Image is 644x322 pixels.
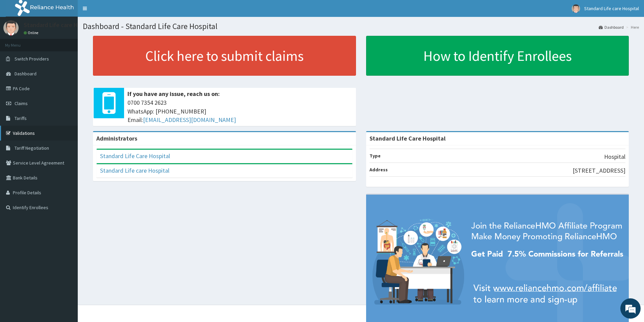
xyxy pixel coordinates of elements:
[3,20,19,35] img: User Image
[599,24,624,30] a: Dashboard
[24,22,96,28] p: Standard Life care Hospital
[366,36,629,76] a: How to Identify Enrollees
[15,71,37,77] span: Dashboard
[24,30,40,35] a: Online
[604,152,625,161] p: Hospital
[369,167,388,173] b: Address
[100,167,169,174] a: Standard Life care Hospital
[93,36,356,76] a: Click here to submit claims
[15,145,49,151] span: Tariff Negotiation
[15,56,49,62] span: Switch Providers
[127,90,220,98] b: If you have any issue, reach us on:
[143,116,236,124] a: [EMAIL_ADDRESS][DOMAIN_NAME]
[624,24,639,30] li: Here
[96,134,137,142] b: Administrators
[15,100,28,106] span: Claims
[15,115,27,121] span: Tariffs
[584,5,639,11] span: Standard Life care Hospital
[573,166,625,175] p: [STREET_ADDRESS]
[100,152,170,160] a: Standard Life Care Hospital
[572,4,580,13] img: User Image
[369,134,446,142] strong: Standard Life Care Hospital
[127,98,353,124] span: 0700 7354 2623 WhatsApp: [PHONE_NUMBER] Email:
[83,22,639,31] h1: Dashboard - Standard Life Care Hospital
[369,153,381,159] b: Type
